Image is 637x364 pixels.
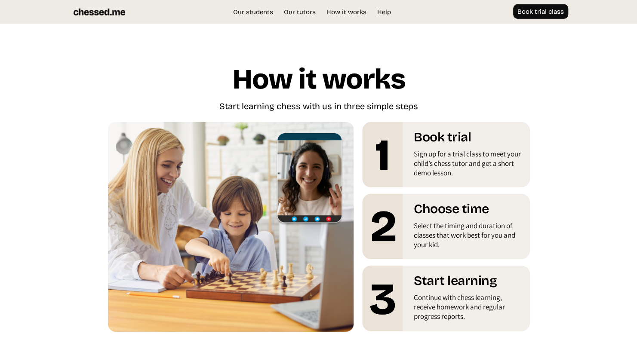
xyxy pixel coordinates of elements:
[414,149,523,182] div: Sign up for a trial class to meet your child’s chess tutor and get a short demo lesson.
[513,4,568,19] a: Book trial class
[414,273,523,293] h1: Start learning
[414,221,523,254] div: Select the timing and duration of classes that work best for you and your kid.
[322,8,371,16] a: How it works
[373,8,395,16] a: Help
[414,129,523,149] h1: Book trial
[229,8,277,16] a: Our students
[414,201,523,221] h1: Choose time
[219,101,418,113] div: Start learning chess with us in three simple steps
[414,293,523,325] div: Continue with chess learning, receive homework and regular progress reports.
[232,64,405,101] h1: How it works
[280,8,320,16] a: Our tutors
